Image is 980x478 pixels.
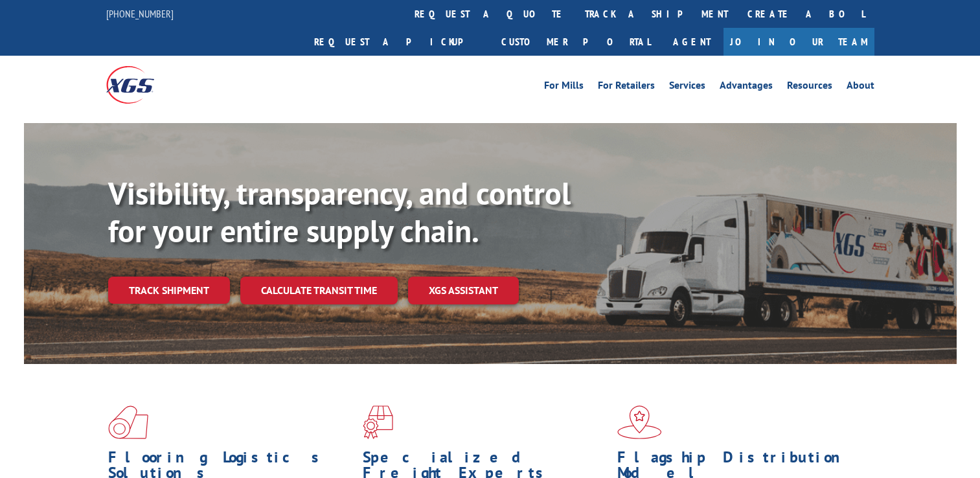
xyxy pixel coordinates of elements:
img: xgs-icon-flagship-distribution-model-red [617,405,662,439]
a: XGS ASSISTANT [408,277,519,304]
a: Calculate transit time [240,277,398,304]
a: Join Our Team [724,28,874,56]
a: About [847,80,874,95]
a: For Mills [544,80,584,95]
a: Agent [660,28,724,56]
a: Track shipment [108,277,230,304]
a: Advantages [720,80,773,95]
a: Customer Portal [492,28,660,56]
img: xgs-icon-total-supply-chain-intelligence-red [108,405,148,439]
img: xgs-icon-focused-on-flooring-red [363,405,393,439]
a: Resources [787,80,832,95]
b: Visibility, transparency, and control for your entire supply chain. [108,173,571,251]
a: [PHONE_NUMBER] [106,7,174,20]
a: For Retailers [598,80,655,95]
a: Services [669,80,705,95]
a: Request a pickup [304,28,492,56]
